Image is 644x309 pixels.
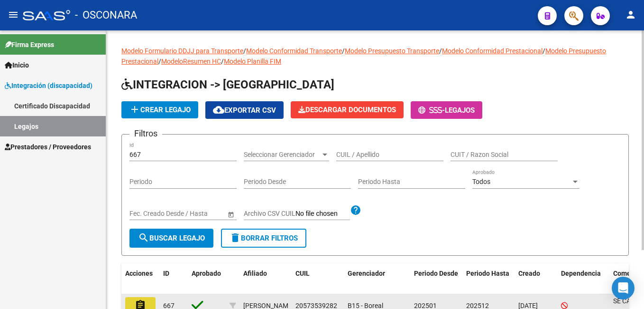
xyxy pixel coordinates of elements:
[121,101,198,118] button: Crear Legajo
[129,210,164,218] input: Fecha inicio
[344,263,410,295] datatable-header-cell: Gerenciador
[129,104,140,115] mat-icon: add
[121,263,159,295] datatable-header-cell: Acciones
[462,263,515,295] datatable-header-cell: Periodo Hasta
[625,9,636,20] mat-icon: person
[205,101,284,119] button: Exportar CSV
[129,127,162,140] h3: Filtros
[230,234,298,242] span: Borrar Filtros
[125,270,153,277] span: Acciones
[561,270,601,277] span: Dependencia
[442,47,543,55] a: Modelo Conformidad Prestacional
[410,263,462,295] datatable-header-cell: Periodo Desde
[5,142,91,152] span: Prestadores / Proveedores
[213,106,276,115] span: Exportar CSV
[192,270,221,277] span: Aprobado
[121,78,334,91] span: INTEGRACION -> [GEOGRAPHIC_DATA]
[348,270,385,277] span: Gerenciador
[244,210,295,217] span: Archivo CSV CUIL
[226,209,236,219] button: Open calendar
[350,204,361,216] mat-icon: help
[121,47,243,55] a: Modelo Formulario DDJJ para Transporte
[557,263,609,295] datatable-header-cell: Dependencia
[188,263,226,295] datatable-header-cell: Aprobado
[246,47,342,55] a: Modelo Conformidad Transporte
[161,58,221,65] a: ModeloResumen HC
[244,151,321,159] span: Seleccionar Gerenciador
[418,106,445,115] span: -
[5,80,92,91] span: Integración (discapacidad)
[518,270,540,277] span: Creado
[295,270,310,277] span: CUIL
[129,106,191,114] span: Crear Legajo
[224,58,281,65] a: Modelo Planilla FIM
[612,277,635,299] div: Open Intercom Messenger
[298,106,396,114] span: Descargar Documentos
[515,263,557,295] datatable-header-cell: Creado
[291,101,404,118] button: Descargar Documentos
[163,270,169,277] span: ID
[230,232,241,243] mat-icon: delete
[129,229,213,248] button: Buscar Legajo
[8,9,19,20] mat-icon: menu
[411,101,482,119] button: -Legajos
[345,47,439,55] a: Modelo Presupuesto Transporte
[5,60,29,70] span: Inicio
[295,210,350,218] input: Archivo CSV CUIL
[292,263,344,295] datatable-header-cell: CUIL
[213,104,224,116] mat-icon: cloud_download
[172,210,219,218] input: Fecha fin
[445,106,475,115] span: Legajos
[239,263,292,295] datatable-header-cell: Afiliado
[138,234,205,242] span: Buscar Legajo
[466,270,509,277] span: Periodo Hasta
[243,270,267,277] span: Afiliado
[159,263,188,295] datatable-header-cell: ID
[138,232,149,243] mat-icon: search
[221,229,306,248] button: Borrar Filtros
[75,5,137,26] span: - OSCONARA
[5,39,54,50] span: Firma Express
[414,270,458,277] span: Periodo Desde
[472,178,490,185] span: Todos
